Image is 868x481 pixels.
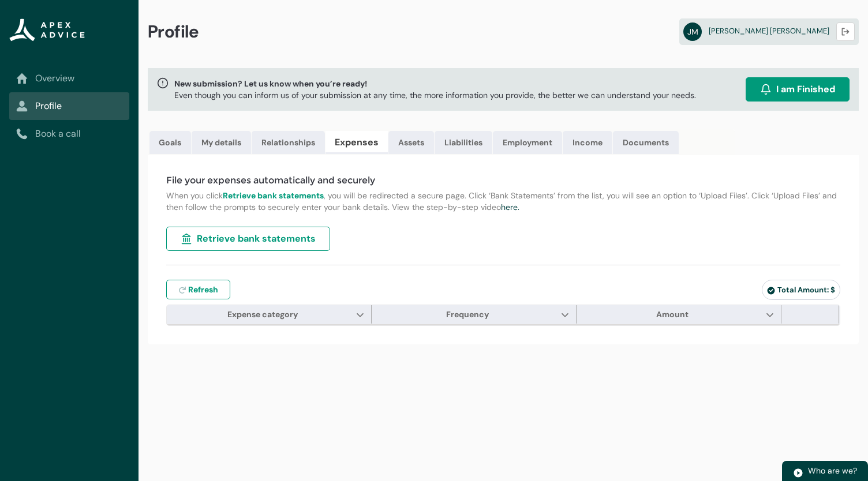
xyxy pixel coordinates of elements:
[197,232,316,246] span: Retrieve bank statements
[166,227,330,251] button: Retrieve bank statements
[493,131,562,154] a: Employment
[679,18,859,45] a: JM[PERSON_NAME] [PERSON_NAME]
[325,131,388,154] a: Expenses
[388,131,434,154] a: Assets
[836,22,855,41] button: Logout
[16,99,122,113] a: Profile
[174,89,696,101] p: Even though you can inform us of your submission at any time, the more information you provide, t...
[181,233,192,245] img: landmark.svg
[252,131,325,154] a: Relationships
[760,84,772,95] img: alarm.svg
[767,285,835,295] span: Total Amount: $
[793,468,803,478] img: play.svg
[762,280,840,300] lightning-badge: Total Amount
[9,18,85,42] img: Apex Advice Group
[9,65,129,148] nav: Sub page
[148,21,199,43] span: Profile
[776,82,835,96] span: I am Finished
[16,72,122,85] a: Overview
[174,78,696,89] span: New submission? Let us know when you’re ready!
[435,131,492,154] a: Liabilities
[166,174,840,187] h4: File your expenses automatically and securely
[808,465,857,476] span: Who are we?
[166,280,230,299] button: Refresh
[166,190,840,213] p: When you click , you will be redirected a secure page. Click ‘Bank Statements’ from the list, you...
[501,202,519,212] a: here.
[683,22,702,41] abbr: JM
[709,26,829,36] span: [PERSON_NAME] [PERSON_NAME]
[613,131,679,154] a: Documents
[746,77,850,102] button: I am Finished
[16,127,122,141] a: Book a call
[192,131,251,154] a: My details
[149,131,191,154] a: Goals
[223,190,324,201] strong: Retrieve bank statements
[563,131,612,154] a: Income
[188,284,218,295] span: Refresh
